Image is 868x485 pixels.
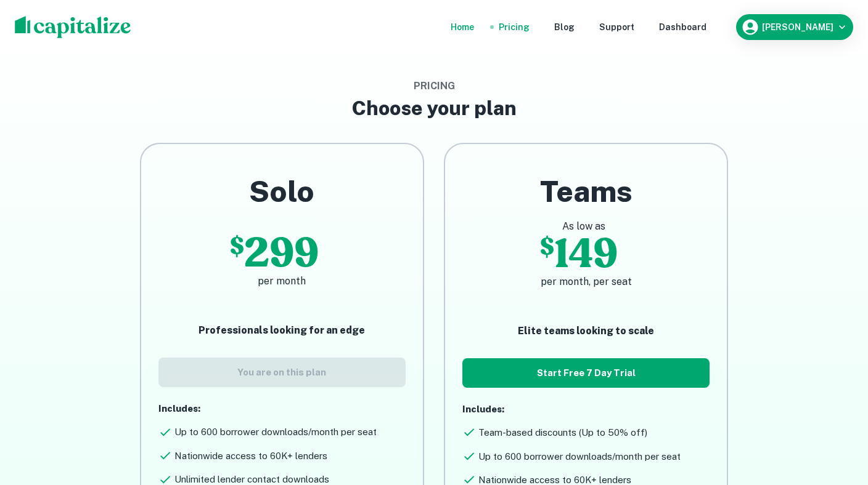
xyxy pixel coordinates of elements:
h6: per month [158,274,406,289]
h2: Solo [158,174,406,209]
p: Elite teams looking to scale [462,324,710,339]
h3: Choose your plan [352,94,517,123]
h2: Teams [462,174,710,209]
button: [PERSON_NAME] [736,14,853,40]
p: Includes: [462,403,710,417]
h6: [PERSON_NAME] [762,23,833,31]
a: Pricing [499,20,530,34]
p: 149 [554,234,618,275]
h6: Up to 600 borrower downloads/month per seat [478,450,681,464]
a: Dashboard [659,20,706,34]
a: Support [599,20,634,34]
a: Blog [554,20,575,34]
h6: Up to 600 borrower downloads/month per seat [174,425,377,439]
h6: Nationwide access to 60K+ lenders [174,449,327,463]
p: $ [230,233,244,274]
button: Start Free 7 Day Trial [462,358,710,388]
p: Professionals looking for an edge [158,323,406,338]
h6: per month, per seat [462,275,710,289]
span: Pricing [414,80,455,92]
h6: Team-based discounts (Up to 50% off) [478,426,647,440]
iframe: Chat Widget [806,347,868,406]
a: Home [451,20,474,34]
img: capitalize-logo.png [15,16,131,38]
p: Includes: [158,402,406,416]
p: 299 [244,233,319,274]
p: $ [540,234,554,275]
